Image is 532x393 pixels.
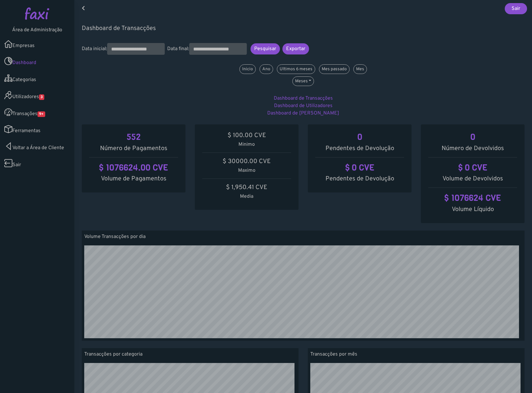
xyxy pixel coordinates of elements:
[84,233,522,240] p: Volume Transacções por dia
[202,194,291,200] h6: Media
[239,64,256,74] a: Inicio
[319,64,350,74] a: Mes passado
[37,111,45,117] span: 9+
[277,64,315,74] a: Ultimos 6 meses
[84,351,296,358] p: Transacções por categoria
[89,132,178,142] h3: 552
[428,175,517,183] h5: Volume de Devolvidos
[89,162,178,173] h3: $ 1076624.00 CVE
[505,3,527,14] a: Sair
[39,94,44,100] span: 3
[89,145,178,152] h5: Número de Pagamentos
[202,158,291,165] h5: $ 30000.00 CVE
[202,142,291,148] h6: Minimo
[202,132,291,139] h5: $ 100.00 CVE
[428,145,517,152] h5: Número de Devolvidos
[315,132,404,142] h3: 0
[89,175,178,183] h5: Volume de Pagamentos
[274,95,333,101] a: Dashboard de Transacções
[428,193,517,203] h3: $ 1076624 CVE
[315,162,404,173] h3: $ 0 CVE
[310,351,522,358] p: Transacções por mês
[353,64,367,74] a: Mes
[267,110,339,116] a: Dashboard de [PERSON_NAME]
[428,162,517,173] h3: $ 0 CVE
[315,145,404,152] h5: Pendentes de Devolução
[259,64,273,74] a: Ano
[82,45,107,53] label: Data inicial:
[202,184,291,191] h5: $ 1,950.41 CVE
[274,103,333,109] a: Dashboard de Utilizadores
[202,168,291,174] h6: Maximo
[315,175,404,183] h5: Pendentes de Devolução
[282,43,309,54] button: Exportar
[167,45,189,53] label: Data final:
[428,132,517,142] h3: 0
[292,76,314,86] button: Meses
[82,25,525,32] h5: Dashboard de Transacções
[251,43,280,54] button: Pesquisar
[428,206,517,213] h5: Volume Líquido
